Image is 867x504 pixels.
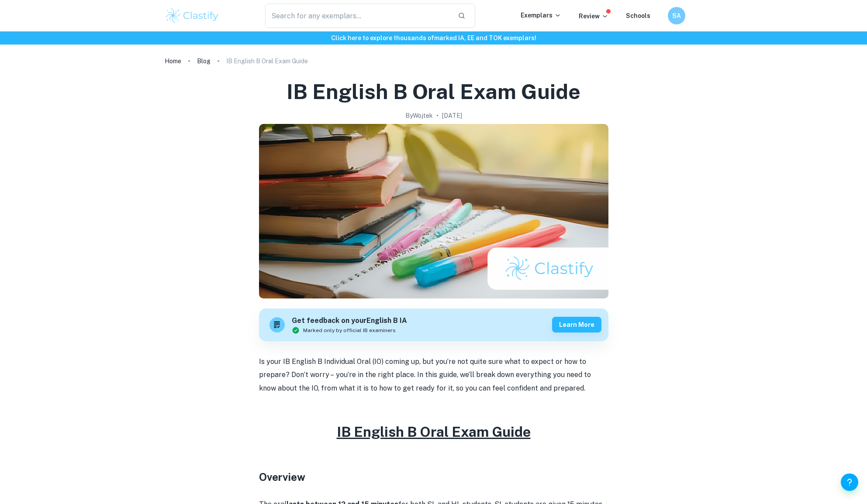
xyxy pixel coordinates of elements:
p: • [436,111,439,120]
h3: Overview [259,469,608,485]
button: Learn more [552,317,601,333]
input: Search for any exemplars... [265,3,451,28]
a: Schools [626,12,650,19]
h2: [DATE] [442,111,462,120]
span: Marked only by official IB examiners [303,326,396,334]
a: Get feedback on yourEnglish B IAMarked only by official IB examinersLearn more [259,309,608,341]
h6: SA [671,11,681,21]
u: IB English B Oral Exam Guide [337,424,531,440]
img: Clastify logo [165,7,220,24]
p: IB English B Oral Exam Guide [226,56,308,66]
h6: Get feedback on your English B IA [292,315,407,326]
a: Blog [197,55,211,67]
h1: IB English B Oral Exam Guide [287,78,580,106]
h2: By Wojtek [405,111,433,120]
button: SA [668,7,685,24]
img: IB English B Oral Exam Guide cover image [259,124,608,298]
p: Review [579,11,608,21]
p: Is your IB English B Individual Oral (IO) coming up, but you’re not quite sure what to expect or ... [259,355,608,395]
button: Help and Feedback [841,473,858,491]
p: Exemplars [521,10,561,20]
h6: Click here to explore thousands of marked IA, EE and TOK exemplars ! [2,33,865,43]
a: Home [165,55,181,67]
